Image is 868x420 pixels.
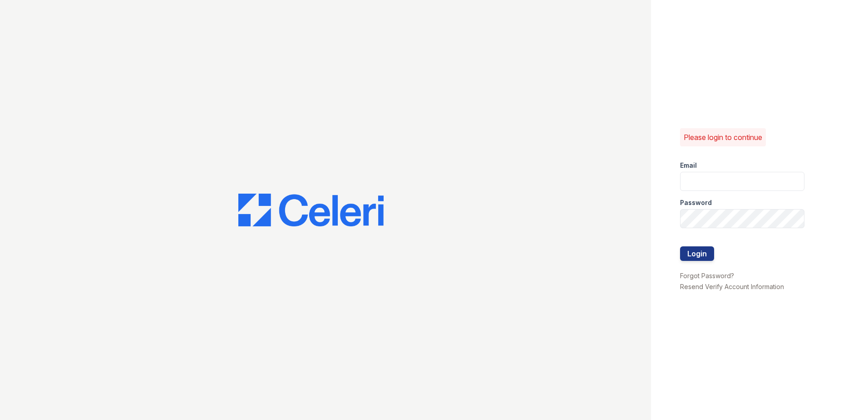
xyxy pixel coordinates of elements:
label: Email [680,161,697,170]
a: Forgot Password? [680,272,734,280]
p: Please login to continue [684,132,762,143]
a: Resend Verify Account Information [680,283,784,290]
img: CE_Logo_Blue-a8612792a0a2168367f1c8372b55b34899dd931a85d93a1a3d3e32e68fde9ad4.png [238,194,384,226]
button: Login [680,246,714,261]
label: Password [680,198,712,207]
